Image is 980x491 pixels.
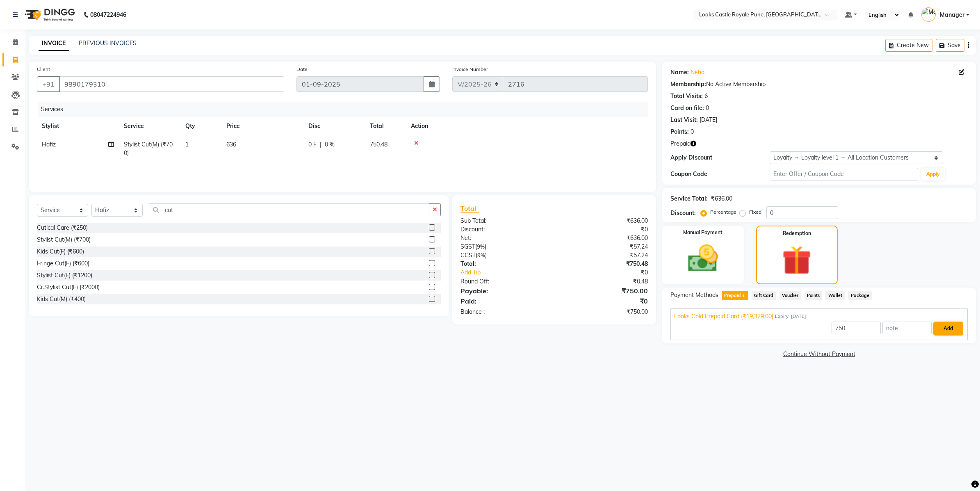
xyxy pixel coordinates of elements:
[704,92,708,100] div: 6
[452,66,488,73] label: Invoice Number
[933,322,963,336] button: Add
[711,194,732,203] div: ₹636.00
[940,11,964,19] span: Manager
[670,170,770,178] div: Coupon Code
[454,234,554,242] div: Net:
[670,116,698,124] div: Last Visit:
[670,80,968,89] div: No Active Membership
[37,247,84,256] div: Kids Cut(F) (₹600)
[308,140,317,149] span: 0 F
[691,68,704,77] a: Neha
[741,294,745,299] span: 1
[670,139,691,148] span: Prepaid
[454,308,554,316] div: Balance :
[825,291,845,300] span: Wallet
[149,203,429,216] input: Search or Scan
[554,251,654,260] div: ₹57.24
[454,277,554,286] div: Round Off:
[670,128,689,136] div: Points:
[38,102,654,117] div: Services
[454,251,554,260] div: ( )
[42,141,56,148] span: Hafiz
[921,168,945,180] button: Apply
[670,68,689,77] div: Name:
[180,117,221,135] th: Qty
[722,291,748,300] span: Prepaid
[670,291,718,299] span: Payment Methods
[454,242,554,251] div: ( )
[779,291,801,300] span: Voucher
[477,252,485,258] span: 9%
[670,80,706,89] div: Membership:
[674,312,773,321] span: Looks Gold Prepaid Card (₹19,329.00)
[700,116,717,124] div: [DATE]
[226,141,236,148] span: 636
[554,234,654,242] div: ₹636.00
[454,225,554,234] div: Discount:
[670,194,708,203] div: Service Total:
[460,243,475,250] span: SGST
[554,277,654,286] div: ₹0.48
[37,295,86,304] div: Kids Cut(M) (₹400)
[670,104,704,112] div: Card on file:
[670,92,703,100] div: Total Visits:
[454,217,554,225] div: Sub Total:
[832,322,881,334] input: Amount
[770,168,918,180] input: Enter Offer / Coupon Code
[296,66,308,73] label: Date
[406,117,648,135] th: Action
[303,117,365,135] th: Disc
[664,350,974,359] a: Continue Without Payment
[752,291,776,300] span: Gift Card
[460,204,479,213] span: Total
[679,241,727,276] img: _cash.svg
[37,283,100,292] div: Cr.Stylist Cut(F) (₹2000)
[554,286,654,296] div: ₹750.00
[454,286,554,296] div: Payable:
[848,291,872,300] span: Package
[454,260,554,268] div: Total:
[670,153,770,162] div: Apply Discount
[37,224,88,232] div: Cutical Care (₹250)
[749,208,761,216] label: Fixed
[90,3,126,26] b: 08047224946
[571,268,654,277] div: ₹0
[37,76,60,92] button: +91
[921,7,936,22] img: Manager
[554,217,654,225] div: ₹636.00
[185,141,189,148] span: 1
[936,39,964,52] button: Save
[454,268,571,277] a: Add Tip
[124,141,173,157] span: Stylist Cut(M) (₹700)
[805,291,823,300] span: Points
[454,296,554,306] div: Paid:
[554,296,654,306] div: ₹0
[370,141,387,148] span: 750.48
[554,242,654,251] div: ₹57.24
[477,243,485,250] span: 9%
[39,36,69,51] a: INVOICE
[783,230,811,237] label: Redemption
[37,66,50,73] label: Client
[59,76,284,92] input: Search by Name/Mobile/Email/Code
[773,242,820,279] img: _gift.svg
[885,39,932,52] button: Create New
[460,251,476,259] span: CGST
[37,117,119,135] th: Stylist
[37,259,89,268] div: Fringe Cut(F) (₹600)
[554,225,654,234] div: ₹0
[320,140,321,149] span: |
[706,104,709,112] div: 0
[554,308,654,316] div: ₹750.00
[691,128,694,136] div: 0
[21,3,77,26] img: logo
[221,117,303,135] th: Price
[670,209,696,217] div: Discount:
[710,208,736,216] label: Percentage
[325,140,335,149] span: 0 %
[882,322,932,334] input: note
[554,260,654,268] div: ₹750.48
[683,229,722,236] label: Manual Payment
[37,235,91,244] div: Stylist Cut(M) (₹700)
[37,271,92,280] div: Stylist Cut(F) (₹1200)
